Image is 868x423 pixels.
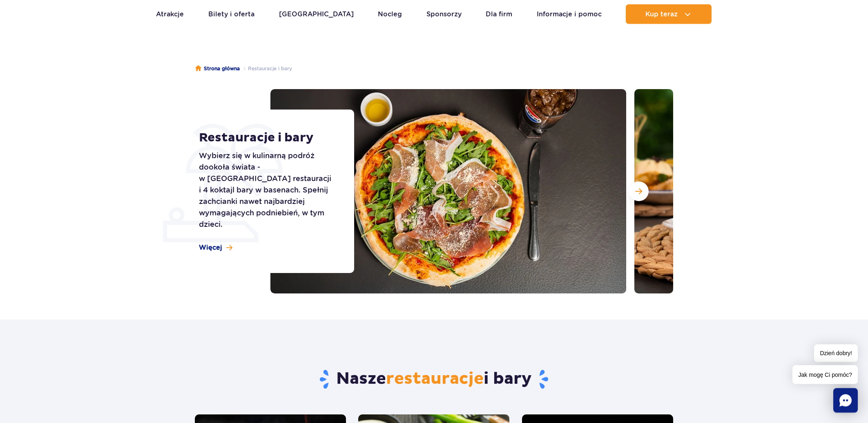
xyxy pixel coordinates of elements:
[629,181,649,201] button: Następny slajd
[195,65,240,73] a: Strona główna
[833,388,858,413] div: Chat
[378,4,402,24] a: Nocleg
[208,4,254,24] a: Bilety i oferta
[537,4,602,24] a: Informacje i pomoc
[645,11,678,18] span: Kup teraz
[486,4,512,24] a: Dla firm
[240,65,292,73] li: Restauracje i bary
[199,243,232,252] a: Więcej
[156,4,184,24] a: Atrakcje
[626,4,712,24] button: Kup teraz
[279,4,354,24] a: [GEOGRAPHIC_DATA]
[386,369,484,389] span: restauracje
[199,243,222,252] span: Więcej
[199,130,336,145] h1: Restauracje i bary
[814,345,858,362] span: Dzień dobry!
[195,369,673,390] h2: Nasze i bary
[426,4,462,24] a: Sponsorzy
[199,150,336,230] p: Wybierz się w kulinarną podróż dookoła świata - w [GEOGRAPHIC_DATA] restauracji i 4 koktajl bary ...
[792,365,858,384] span: Jak mogę Ci pomóc?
